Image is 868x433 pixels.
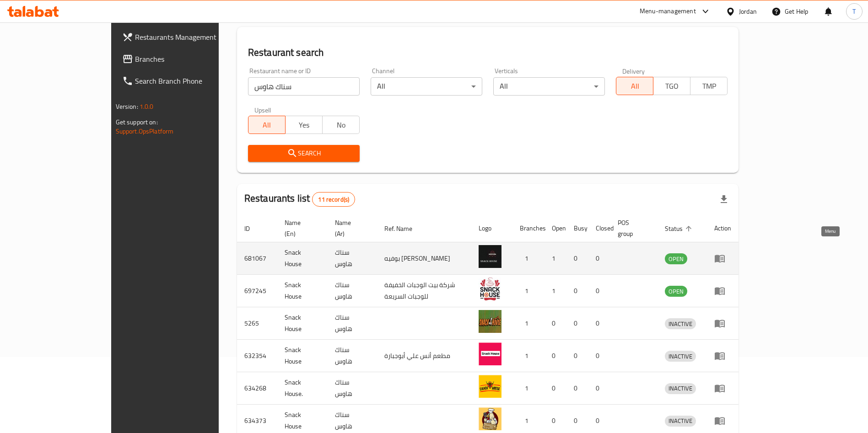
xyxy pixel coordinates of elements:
[545,340,566,372] td: 0
[248,77,360,96] input: Search for restaurant name or ID..
[566,275,588,307] td: 0
[328,372,377,405] td: سناك هاوس
[512,214,545,242] th: Branches
[328,307,377,340] td: سناك هاوس
[285,217,317,239] span: Name (En)
[512,340,545,372] td: 1
[313,195,355,204] span: 11 record(s)
[713,188,735,210] div: Export file
[588,307,610,340] td: 0
[277,340,328,372] td: Snack House
[852,6,856,16] span: T
[479,375,501,398] img: Snack House.
[237,275,277,307] td: 697245
[566,214,588,242] th: Busy
[690,77,728,95] button: TMP
[714,350,731,361] div: Menu
[237,242,277,275] td: 681067
[237,307,277,340] td: 5265
[545,214,566,242] th: Open
[237,340,277,372] td: 632354
[588,340,610,372] td: 0
[244,223,262,234] span: ID
[328,242,377,275] td: سناك هاوس
[566,372,588,405] td: 0
[277,275,328,307] td: Snack House
[665,383,696,394] span: INACTIVE
[707,214,739,242] th: Action
[588,372,610,405] td: 0
[277,242,328,275] td: Snack House
[588,275,610,307] td: 0
[248,116,286,134] button: All
[714,318,731,329] div: Menu
[479,278,501,300] img: Snack House
[371,77,482,96] div: All
[545,307,566,340] td: 0
[512,242,545,275] td: 1
[512,307,545,340] td: 1
[714,415,731,426] div: Menu
[657,80,687,93] span: TGO
[328,275,377,307] td: سناك هاوس
[665,286,687,297] span: OPEN
[566,242,588,275] td: 0
[252,118,282,132] span: All
[248,145,360,162] button: Search
[566,340,588,372] td: 0
[116,116,158,128] span: Get support on:
[588,214,610,242] th: Closed
[135,53,249,64] span: Branches
[377,242,471,275] td: بوفیه [PERSON_NAME]
[328,340,377,372] td: سناك هاوس
[545,372,566,405] td: 0
[665,254,687,264] span: OPEN
[739,6,757,16] div: Jordan
[640,6,696,17] div: Menu-management
[714,383,731,394] div: Menu
[512,275,545,307] td: 1
[665,223,695,234] span: Status
[665,319,696,329] span: INACTIVE
[665,253,687,264] div: OPEN
[237,372,277,405] td: 634268
[622,68,645,74] label: Delivery
[714,285,731,296] div: Menu
[277,307,328,340] td: Snack House
[384,223,424,234] span: Ref. Name
[135,32,249,43] span: Restaurants Management
[289,118,319,132] span: Yes
[244,192,355,207] h2: Restaurants list
[616,77,653,95] button: All
[665,383,696,394] div: INACTIVE
[116,101,138,112] span: Version:
[588,242,610,275] td: 0
[653,77,690,95] button: TGO
[694,80,724,93] span: TMP
[312,192,355,207] div: Total records count
[115,48,256,70] a: Branches
[115,26,256,48] a: Restaurants Management
[618,217,647,239] span: POS group
[545,275,566,307] td: 1
[135,75,249,86] span: Search Branch Phone
[545,242,566,275] td: 1
[335,217,366,239] span: Name (Ar)
[277,372,328,405] td: Snack House.
[377,340,471,372] td: مطعم أنس علي أبوجبارة
[377,275,471,307] td: شركة بيت الوجبات الخفيفة للوجبات السريعة
[665,416,696,427] div: INACTIVE
[512,372,545,405] td: 1
[493,77,605,96] div: All
[140,101,154,112] span: 1.0.0
[479,310,501,333] img: Snack House
[116,125,174,137] a: Support.OpsPlatform
[285,116,323,134] button: Yes
[115,70,256,92] a: Search Branch Phone
[665,351,696,362] span: INACTIVE
[471,214,512,242] th: Logo
[255,148,352,159] span: Search
[254,107,271,113] label: Upsell
[479,245,501,268] img: Snack House
[566,307,588,340] td: 0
